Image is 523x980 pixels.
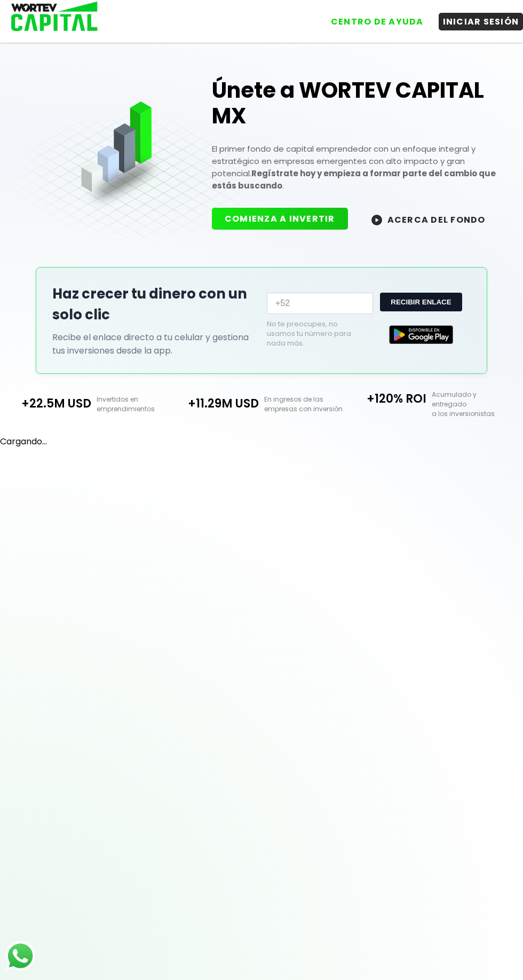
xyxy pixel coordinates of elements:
[212,77,510,129] h1: Únete a WORTEV CAPITAL MX
[5,941,35,971] img: logos_whatsapp-icon.242b2217.svg
[52,331,256,357] p: Recibe el enlace directo a tu celular y gestiona tus inversiones desde la app.
[212,208,348,230] button: COMIENZA A INVERTIR
[259,395,345,414] p: En ingresos de las empresas con inversión
[212,168,496,191] strong: Regístrate hoy y empieza a formar parte del cambio que estás buscando
[267,319,366,348] p: No te preocupes, no usamos tu número para nada más.
[212,143,510,192] p: El primer fondo de capital emprendedor con un enfoque integral y estratégico en empresas emergent...
[359,208,498,231] button: ACERCA DEL FONDO
[52,284,256,325] h2: Haz crecer tu dinero con un solo clic
[426,390,513,419] p: Acumulado y entregado a los inversionistas
[345,390,426,407] p: +120% ROI
[91,395,178,414] p: Invertidos en emprendimientos
[327,13,428,30] button: CENTRO DE AYUDA
[316,5,428,30] a: CENTRO DE AYUDA
[380,293,462,311] button: RECIBIR ENLACE
[389,325,453,344] img: Google Play
[11,395,92,412] p: +22.5M USD
[178,395,259,412] p: +11.29M USD
[371,215,382,225] img: wortev-capital-acerca-del-fondo
[212,213,359,225] a: COMIENZA A INVERTIR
